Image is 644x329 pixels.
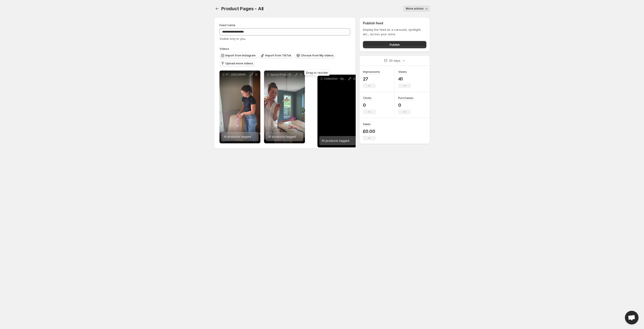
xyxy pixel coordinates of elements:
[219,23,235,27] span: Feed name
[363,41,426,48] button: Publish
[265,54,291,57] span: Import from TikTok
[363,27,426,36] p: Display the feed as a carousel, spotlight, etc., across your store.
[219,37,246,40] span: Visible only to you.
[363,102,376,108] p: 0
[363,129,376,134] p: £0.00
[406,7,424,10] span: More actions
[295,53,335,58] button: Choose from My videos
[363,122,371,126] h3: Sales
[219,47,229,51] span: Videos
[363,21,426,25] h2: Publish feed
[226,73,249,76] p: F1 - [GEOGRAPHIC_DATA] - El Website
[301,54,334,57] span: Choose from My videos
[317,75,358,147] div: Collection - Space Flicking10 products tagged
[324,77,347,81] p: Collection - Space Flicking
[219,61,255,66] button: Upload more videos
[398,96,413,100] h3: Purchases
[625,311,639,324] div: Open chat
[389,58,400,63] p: 30 days
[219,71,260,143] div: F1 - [GEOGRAPHIC_DATA] - El Website14 products tagged
[224,135,251,138] span: 14 products tagged
[225,54,256,57] span: Import from Instagram
[221,6,264,11] span: Product Pages - All
[264,71,305,143] div: Space Print - [PERSON_NAME] Website10 products tagged
[363,76,380,82] p: 27
[398,76,411,82] p: 41
[259,53,293,58] button: Import from TikTok
[225,62,253,65] span: Upload more videos
[322,139,349,142] span: 10 products tagged
[363,96,372,100] h3: Clicks
[390,42,400,47] span: Publish
[270,73,294,76] p: Space Print - [PERSON_NAME] Website
[268,135,296,138] span: 10 products tagged
[403,5,430,12] button: More actions
[214,5,220,12] button: Settings
[363,69,380,74] h3: Impressions
[398,69,407,74] h3: Views
[219,53,257,58] button: Import from Instagram
[398,102,413,108] p: 0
